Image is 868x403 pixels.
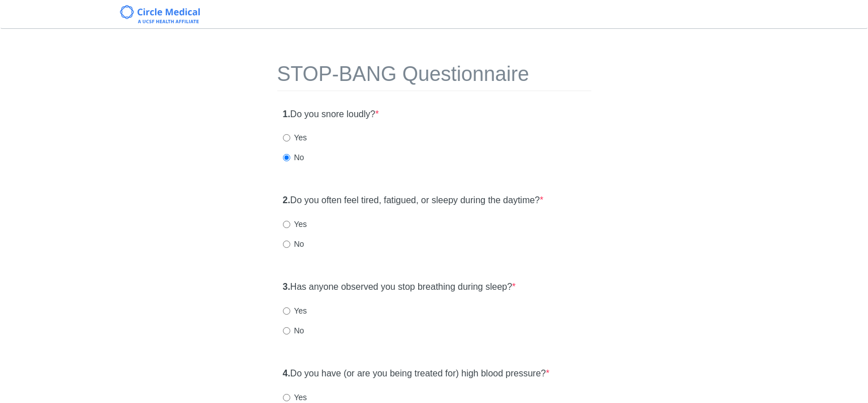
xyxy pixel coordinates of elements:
[283,282,290,291] strong: 3.
[283,392,307,403] label: Yes
[283,218,307,230] label: Yes
[120,5,200,23] img: Circle Medical Logo
[283,394,290,401] input: Yes
[283,152,304,163] label: No
[283,132,307,143] label: Yes
[283,221,290,228] input: Yes
[283,238,304,250] label: No
[277,63,591,91] h1: STOP-BANG Questionnaire
[283,281,516,294] label: Has anyone observed you stop breathing during sleep?
[283,154,290,161] input: No
[283,134,290,142] input: Yes
[283,368,290,378] strong: 4.
[283,194,544,207] label: Do you often feel tired, fatigued, or sleepy during the daytime?
[283,327,290,335] input: No
[283,325,304,336] label: No
[283,109,290,119] strong: 1.
[283,305,307,316] label: Yes
[283,307,290,315] input: Yes
[283,367,549,380] label: Do you have (or are you being treated for) high blood pressure?
[283,195,290,205] strong: 2.
[283,241,290,248] input: No
[283,108,379,121] label: Do you snore loudly?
